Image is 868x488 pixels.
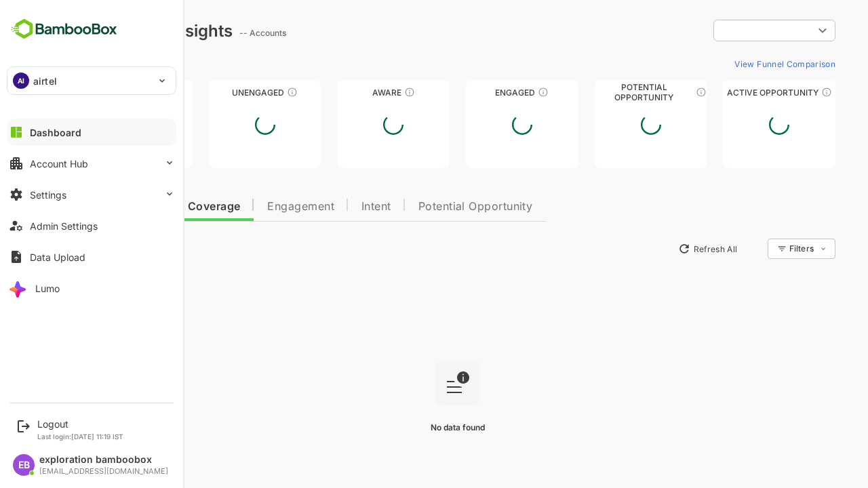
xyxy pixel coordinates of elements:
[30,251,85,263] div: Data Upload
[742,243,766,253] div: Filters
[383,422,437,432] span: No data found
[7,150,176,177] button: Account Hub
[547,87,660,98] div: Potential Opportunity
[30,220,98,232] div: Admin Settings
[7,119,176,146] button: Dashboard
[357,87,368,98] div: These accounts have just entered the buying cycle and need further nurturing
[37,418,123,430] div: Logout
[239,87,250,98] div: These accounts have not shown enough engagement and need nurturing
[7,243,176,270] button: Data Upload
[682,53,788,75] button: View Funnel Comparison
[774,87,785,98] div: These accounts have open opportunities which might be at any of the Sales Stages
[33,237,132,261] button: New Insights
[7,274,176,302] button: Lumo
[33,87,145,98] div: Unreached
[30,127,81,138] div: Dashboard
[30,189,66,201] div: Settings
[35,283,60,294] div: Lumo
[111,87,121,98] div: These accounts have not been engaged with for a defined time period
[7,67,176,94] div: AIairtel
[648,87,659,98] div: These accounts are MQAs and can be passed on to Inside Sales
[39,454,168,466] div: exploration bamboobox
[314,201,344,212] span: Intent
[192,28,243,38] ag: -- Accounts
[33,74,57,88] p: airtel
[46,201,193,212] span: Data Quality and Coverage
[7,16,121,42] img: BambooboxFullLogoMark.5f36c76dfaba33ec1ec1367b70bb1252.svg
[7,212,176,239] button: Admin Settings
[490,87,501,98] div: These accounts are warm, further nurturing would qualify them to MQAs
[625,238,696,260] button: Refresh All
[39,467,168,476] div: [EMAIL_ADDRESS][DOMAIN_NAME]
[37,432,123,441] p: Last login: [DATE] 11:19 IST
[290,87,402,98] div: Aware
[220,201,287,212] span: Engagement
[161,87,274,98] div: Unengaged
[741,237,788,261] div: Filters
[13,454,35,476] div: EB
[418,87,531,98] div: Engaged
[13,73,29,89] div: AI
[666,18,788,43] div: ​
[33,21,185,41] div: Dashboard Insights
[30,158,88,169] div: Account Hub
[7,181,176,208] button: Settings
[371,201,486,212] span: Potential Opportunity
[675,87,788,98] div: Active Opportunity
